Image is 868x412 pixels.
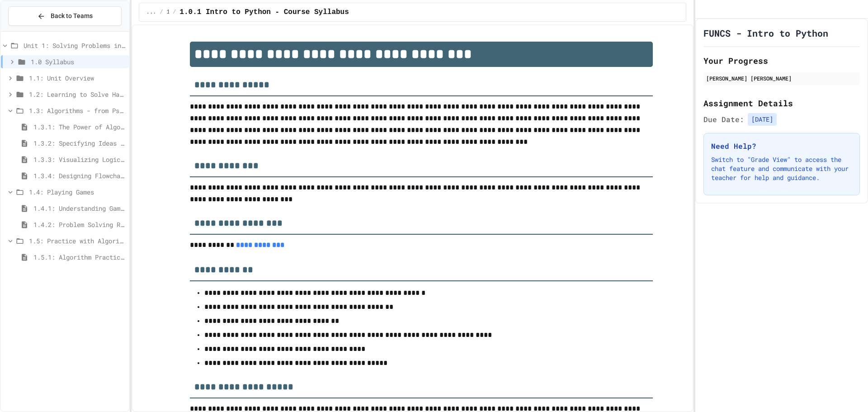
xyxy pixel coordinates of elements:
[24,41,125,50] span: Unit 1: Solving Problems in Computer Science
[711,141,852,152] h3: Need Help?
[711,155,852,182] p: Switch to "Grade View" to access the chat feature and communicate with your teacher for help and ...
[33,122,125,132] span: 1.3.1: The Power of Algorithms
[167,9,170,16] span: 1.0 Syllabus
[31,57,125,66] span: 1.0 Syllabus
[29,236,125,246] span: 1.5: Practice with Algorithms
[29,106,125,115] span: 1.3: Algorithms - from Pseudocode to Flowcharts
[33,252,125,262] span: 1.5.1: Algorithm Practice Exercises
[33,220,125,229] span: 1.4.2: Problem Solving Reflection
[8,6,122,26] button: Back to Teams
[703,54,860,67] h2: Your Progress
[33,204,125,213] span: 1.4.1: Understanding Games with Flowcharts
[146,9,156,16] span: ...
[33,171,125,180] span: 1.3.4: Designing Flowcharts
[706,74,857,82] div: [PERSON_NAME] [PERSON_NAME]
[703,114,744,125] span: Due Date:
[33,138,125,148] span: 1.3.2: Specifying Ideas with Pseudocode
[29,73,125,83] span: 1.1: Unit Overview
[179,7,349,18] span: 1.0.1 Intro to Python - Course Syllabus
[173,9,176,16] span: /
[748,113,777,126] span: [DATE]
[160,9,163,16] span: /
[703,97,860,109] h2: Assignment Details
[29,90,125,99] span: 1.2: Learning to Solve Hard Problems
[703,27,828,39] h1: FUNCS - Intro to Python
[29,187,125,197] span: 1.4: Playing Games
[33,155,125,164] span: 1.3.3: Visualizing Logic with Flowcharts
[51,11,93,21] span: Back to Teams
